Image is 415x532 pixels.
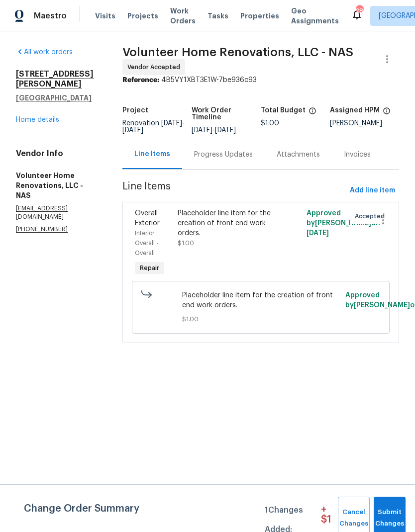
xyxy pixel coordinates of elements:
[261,120,279,127] span: $1.00
[194,150,253,160] div: Progress Updates
[178,240,194,246] span: $1.00
[122,77,159,84] b: Reference:
[240,11,279,21] span: Properties
[122,75,399,85] div: 4B5VY1XBT3E1W-7be936c93
[95,11,115,21] span: Visits
[122,120,185,134] span: -
[122,46,353,58] span: Volunteer Home Renovations, LLC - NAS
[291,6,339,26] span: Geo Assignments
[330,107,380,114] h5: Assigned HPM
[182,290,339,310] span: Placeholder line item for the creation of front end work orders.
[122,127,143,134] span: [DATE]
[192,127,212,134] span: [DATE]
[135,230,159,256] span: Interior Overall - Overall
[170,6,196,26] span: Work Orders
[127,11,158,21] span: Projects
[192,107,261,121] h5: Work Order Timeline
[122,181,346,200] span: Line Items
[215,127,236,134] span: [DATE]
[350,184,395,197] span: Add line item
[355,211,389,221] span: Accepted
[309,107,316,120] span: The total cost of line items that have been proposed by Opendoor. This sum includes line items th...
[383,107,391,120] span: The hpm assigned to this work order.
[192,127,236,134] span: -
[134,149,170,159] div: Line Items
[16,116,59,123] a: Home details
[346,181,399,200] button: Add line item
[277,150,320,160] div: Attachments
[16,149,99,159] h4: Vendor Info
[307,210,380,237] span: Approved by [PERSON_NAME] on
[16,171,99,200] h5: Volunteer Home Renovations, LLC - NAS
[135,210,160,227] span: Overall Exterior
[122,120,185,134] span: Renovation
[261,107,306,114] h5: Total Budget
[136,263,163,273] span: Repair
[307,230,329,237] span: [DATE]
[122,107,148,114] h5: Project
[182,314,339,324] span: $1.00
[344,150,371,160] div: Invoices
[330,120,399,127] div: [PERSON_NAME]
[127,62,184,72] span: Vendor Accepted
[161,120,182,127] span: [DATE]
[16,49,73,56] a: All work orders
[207,12,228,19] span: Tasks
[178,208,279,238] div: Placeholder line item for the creation of front end work orders.
[34,11,67,21] span: Maestro
[356,6,363,16] div: 28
